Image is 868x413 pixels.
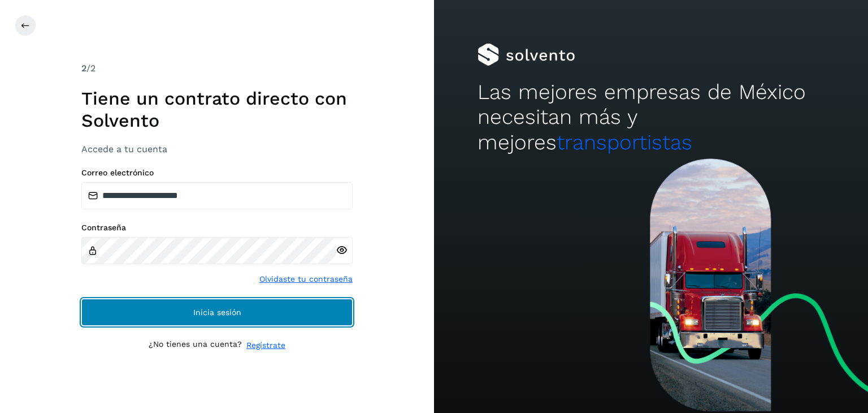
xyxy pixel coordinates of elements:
[81,63,86,74] span: 2
[246,339,285,351] a: Regístrate
[259,273,353,285] a: Olvidaste tu contraseña
[193,308,241,316] span: Inicia sesión
[478,80,824,155] h2: Las mejores empresas de México necesitan más y mejores
[81,299,353,326] button: Inicia sesión
[81,168,353,178] label: Correo electrónico
[149,339,242,351] p: ¿No tienes una cuenta?
[557,130,692,154] span: transportistas
[81,223,353,233] label: Contraseña
[81,88,353,131] h1: Tiene un contrato directo con Solvento
[81,62,353,75] div: /2
[81,144,353,154] h3: Accede a tu cuenta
